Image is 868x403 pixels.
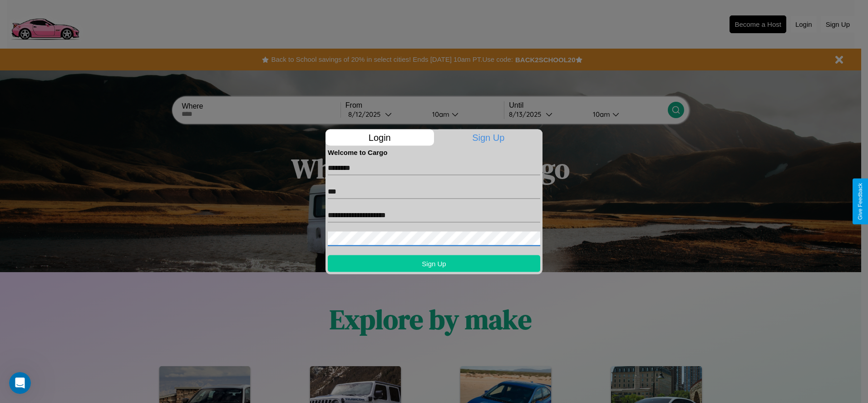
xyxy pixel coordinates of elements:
[325,129,434,145] p: Login
[857,183,863,220] div: Give Feedback
[434,129,543,145] p: Sign Up
[9,372,31,394] iframe: Intercom live chat
[328,148,540,156] h4: Welcome to Cargo
[328,255,540,272] button: Sign Up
